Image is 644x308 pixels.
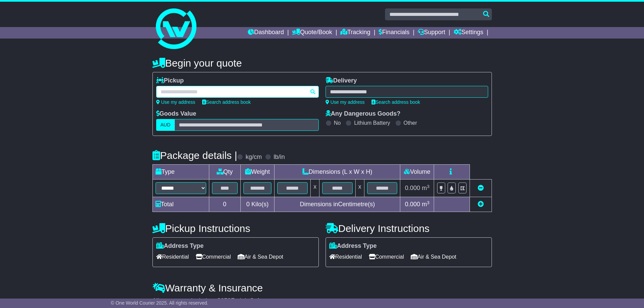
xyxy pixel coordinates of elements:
[334,120,341,126] label: No
[478,201,484,208] a: Add new item
[372,99,420,105] a: Search address book
[326,99,365,105] a: Use my address
[156,110,196,118] label: Goods Value
[427,184,430,189] sup: 3
[326,110,401,118] label: Any Dangerous Goods?
[411,252,456,262] span: Air & Sea Depot
[329,252,362,262] span: Residential
[418,27,445,39] a: Support
[156,252,189,262] span: Residential
[427,200,430,205] sup: 3
[152,297,492,305] div: All our quotes include a $ FreightSafe warranty.
[326,223,492,234] h4: Delivery Instructions
[209,165,240,180] td: Qty
[152,197,209,212] td: Total
[152,282,492,293] h4: Warranty & Insurance
[340,27,370,39] a: Tracking
[240,197,275,212] td: Kilo(s)
[156,86,319,98] typeahead: Please provide city
[246,201,249,208] span: 0
[326,77,357,85] label: Delivery
[156,99,195,105] a: Use my address
[311,180,319,197] td: x
[273,153,285,161] label: lb/in
[238,252,283,262] span: Air & Sea Depot
[245,153,262,161] label: kg/cm
[355,180,364,197] td: x
[354,120,390,126] label: Lithium Battery
[156,77,184,85] label: Pickup
[275,165,400,180] td: Dimensions (L x W x H)
[209,197,240,212] td: 0
[478,185,484,191] a: Remove this item
[240,165,275,180] td: Weight
[152,165,209,180] td: Type
[156,242,204,250] label: Address Type
[156,119,175,131] label: AUD
[221,297,231,304] span: 250
[248,27,284,39] a: Dashboard
[111,300,209,306] span: © One World Courier 2025. All rights reserved.
[152,150,237,161] h4: Package details |
[404,120,417,126] label: Other
[152,223,319,234] h4: Pickup Instructions
[292,27,332,39] a: Quote/Book
[275,197,400,212] td: Dimensions in Centimetre(s)
[369,252,404,262] span: Commercial
[405,201,420,208] span: 0.000
[379,27,409,39] a: Financials
[454,27,483,39] a: Settings
[405,185,420,191] span: 0.000
[422,185,430,191] span: m
[202,99,251,105] a: Search address book
[196,252,231,262] span: Commercial
[152,57,492,69] h4: Begin your quote
[329,242,377,250] label: Address Type
[400,165,434,180] td: Volume
[422,201,430,208] span: m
